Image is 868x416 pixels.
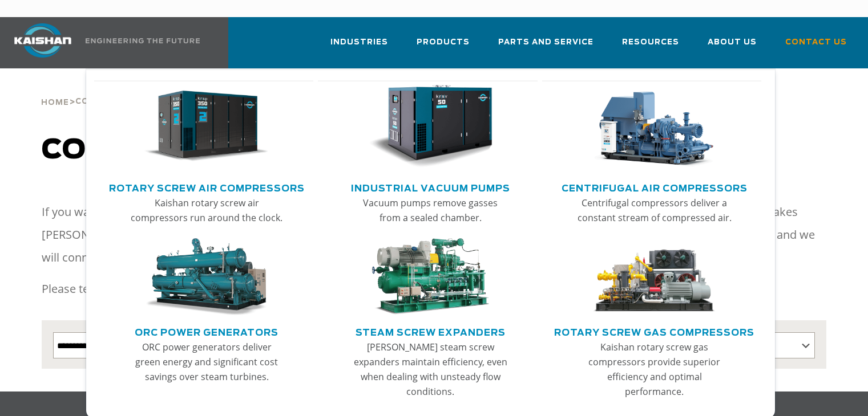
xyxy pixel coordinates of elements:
[41,97,69,107] a: Home
[498,36,594,49] span: Parts and Service
[592,85,716,168] img: thumb-Centrifugal-Air-Compressors
[708,36,757,49] span: About Us
[135,323,278,340] a: ORC Power Generators
[562,178,748,195] a: Centrifugal Air Compressors
[785,36,847,49] span: Contact Us
[353,340,507,399] p: [PERSON_NAME] steam screw expanders maintain efficiency, even when dealing with unsteady flow con...
[353,195,507,225] p: Vacuum pumps remove gasses from a sealed chamber.
[622,27,679,66] a: Resources
[130,195,284,225] p: Kaishan rotary screw air compressors run around the clock.
[785,27,847,66] a: Contact Us
[41,68,137,112] div: >
[42,278,826,300] p: Please tell us the nature of your inquiry.
[41,99,69,107] span: Home
[369,85,492,168] img: thumb-Industrial-Vacuum-Pumps
[144,85,268,168] img: thumb-Rotary-Screw-Air-Compressors
[554,323,754,340] a: Rotary Screw Gas Compressors
[130,340,284,384] p: ORC power generators deliver green energy and significant cost savings over steam turbines.
[578,340,732,399] p: Kaishan rotary screw gas compressors provide superior efficiency and optimal performance.
[578,195,732,225] p: Centrifugal compressors deliver a constant stream of compressed air.
[75,98,137,105] span: Contact Us
[622,36,679,49] span: Resources
[417,27,470,66] a: Products
[42,201,826,269] p: If you want to learn more about us and what we can do for you, our team is happy to answer any qu...
[498,27,594,66] a: Parts and Service
[592,238,716,315] img: thumb-Rotary-Screw-Gas-Compressors
[417,36,470,49] span: Products
[42,137,244,164] span: Contact us
[330,36,388,49] span: Industries
[144,238,268,315] img: thumb-ORC-Power-Generators
[86,38,200,43] img: Engineering the future
[708,27,757,66] a: About Us
[330,27,388,66] a: Industries
[109,178,305,195] a: Rotary Screw Air Compressors
[356,323,506,340] a: Steam Screw Expanders
[369,238,492,315] img: thumb-Steam-Screw-Expanders
[351,178,510,195] a: Industrial Vacuum Pumps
